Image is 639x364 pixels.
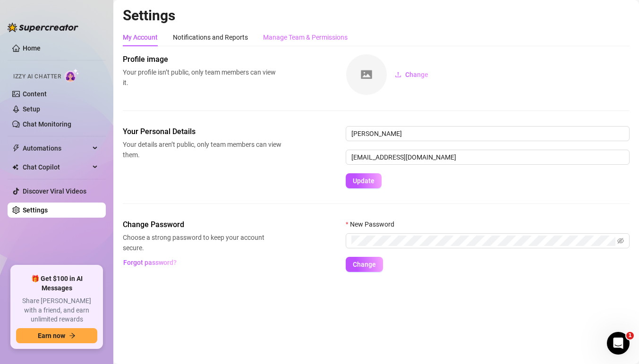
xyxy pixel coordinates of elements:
span: Choose a strong password to keep your account secure. [123,232,281,253]
span: Forgot password? [123,259,177,266]
span: Your Personal Details [123,126,281,137]
input: Enter new email [346,150,630,165]
img: AI Chatter [65,68,79,82]
span: Update [353,177,375,185]
div: My Account [123,32,158,42]
a: Setup [23,105,40,113]
span: eye-invisible [617,237,624,244]
span: Change Password [123,219,281,230]
img: Chat Copilot [12,164,18,170]
span: Izzy AI Chatter [13,72,61,81]
span: thunderbolt [12,144,20,152]
span: Automations [23,141,90,156]
span: Change [405,71,428,78]
h2: Settings [123,7,630,25]
span: Profile image [123,54,281,65]
a: Discover Viral Videos [23,187,86,195]
button: Forgot password? [123,255,177,270]
span: 1 [626,332,634,339]
iframe: Intercom live chat [607,332,630,355]
span: 🎁 Get $100 in AI Messages [16,274,97,293]
span: upload [395,71,401,78]
span: Earn now [38,332,65,339]
span: Chat Copilot [23,160,90,175]
img: square-placeholder.png [346,54,387,95]
a: Home [23,44,41,52]
img: logo-BBDzfeDw.svg [8,23,78,32]
a: Settings [23,206,48,214]
span: Share [PERSON_NAME] with a friend, and earn unlimited rewards [16,296,97,324]
button: Update [346,173,382,188]
span: Change [353,261,376,268]
span: Your details aren’t public, only team members can view them. [123,139,281,160]
span: arrow-right [69,332,76,339]
input: New Password [351,236,615,246]
a: Chat Monitoring [23,120,71,128]
div: Notifications and Reports [173,32,248,42]
input: Enter name [346,126,630,141]
button: Change [346,257,383,272]
div: Manage Team & Permissions [263,32,348,42]
a: Content [23,90,47,98]
span: Your profile isn’t public, only team members can view it. [123,67,281,88]
button: Earn nowarrow-right [16,328,97,343]
label: New Password [346,219,400,229]
button: Change [387,67,436,82]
